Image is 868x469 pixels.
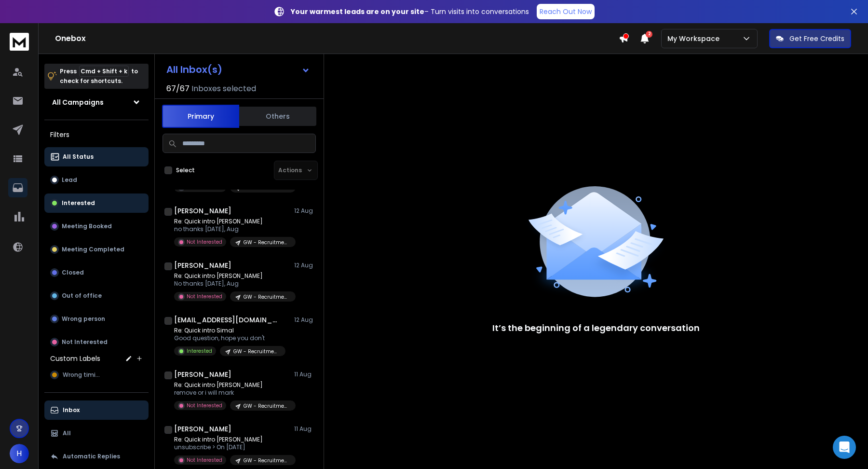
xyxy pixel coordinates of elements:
[833,436,856,459] div: Open Intercom Messenger
[55,33,619,44] h1: Onebox
[174,389,290,397] p: remove or i will mark
[244,293,290,301] p: GW - Recruitment - US | Connector Angle
[44,240,149,259] button: Meeting Completed
[244,457,290,464] p: GW - Recruitment - [GEOGRAPHIC_DATA] | Connector Angle
[667,34,723,43] p: My Workspace
[60,67,138,86] p: Press to check for shortcuts.
[187,347,212,355] p: Interested
[44,93,149,112] button: All Campaigns
[63,371,103,379] span: Wrong timing
[10,444,29,463] button: H
[44,309,149,329] button: Wrong person
[52,97,104,107] h1: All Campaigns
[174,424,231,434] h1: [PERSON_NAME]
[44,193,149,213] button: Interested
[174,315,280,325] h1: [EMAIL_ADDRESS][DOMAIN_NAME]
[62,269,84,276] p: Closed
[174,381,290,389] p: Re: Quick intro [PERSON_NAME]
[294,316,316,324] p: 12 Aug
[244,239,290,246] p: GW - Recruitment - US | Connector Angle
[62,292,102,300] p: Out of office
[233,348,280,355] p: GW - Recruitment - US | Connector Angle
[174,280,290,288] p: No thanks [DATE], Aug
[174,370,231,379] h1: [PERSON_NAME]
[44,263,149,282] button: Closed
[44,365,149,385] button: Wrong timing
[174,436,290,443] p: Re: Quick intro [PERSON_NAME]
[294,207,316,215] p: 12 Aug
[187,402,222,409] p: Not Interested
[294,262,316,269] p: 12 Aug
[62,246,124,253] p: Meeting Completed
[294,425,316,433] p: 11 Aug
[187,238,222,246] p: Not Interested
[239,106,316,127] button: Others
[50,354,100,363] h3: Custom Labels
[769,29,851,48] button: Get Free Credits
[62,199,95,207] p: Interested
[174,225,290,233] p: no thanks [DATE], Aug
[44,128,149,141] h3: Filters
[44,170,149,190] button: Lead
[44,424,149,443] button: All
[63,153,94,161] p: All Status
[166,65,222,74] h1: All Inbox(s)
[187,456,222,464] p: Not Interested
[789,34,844,43] p: Get Free Credits
[44,286,149,305] button: Out of office
[174,334,285,342] p: Good question, hope you don't
[174,206,231,216] h1: [PERSON_NAME]
[62,176,77,184] p: Lead
[174,261,231,270] h1: [PERSON_NAME]
[159,60,318,79] button: All Inbox(s)
[63,406,80,414] p: Inbox
[166,83,190,95] span: 67 / 67
[44,400,149,420] button: Inbox
[176,166,195,174] label: Select
[537,4,595,19] a: Reach Out Now
[62,315,105,323] p: Wrong person
[174,443,290,451] p: unsubscribe > On [DATE]
[62,338,108,346] p: Not Interested
[162,105,239,128] button: Primary
[79,66,129,77] span: Cmd + Shift + k
[492,321,700,335] p: It’s the beginning of a legendary conversation
[174,327,285,334] p: Re: Quick intro Simal
[174,218,290,225] p: Re: Quick intro [PERSON_NAME]
[44,332,149,352] button: Not Interested
[44,217,149,236] button: Meeting Booked
[294,371,316,378] p: 11 Aug
[174,272,290,280] p: Re: Quick intro [PERSON_NAME]
[62,222,112,230] p: Meeting Booked
[191,83,256,95] h3: Inboxes selected
[63,429,71,437] p: All
[244,402,290,410] p: GW - Recruitment - US | Connector Angle
[291,7,529,16] p: – Turn visits into conversations
[646,31,652,38] span: 2
[44,447,149,466] button: Automatic Replies
[10,33,29,51] img: logo
[291,7,424,16] strong: Your warmest leads are on your site
[63,453,120,460] p: Automatic Replies
[187,293,222,300] p: Not Interested
[44,147,149,166] button: All Status
[540,7,592,16] p: Reach Out Now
